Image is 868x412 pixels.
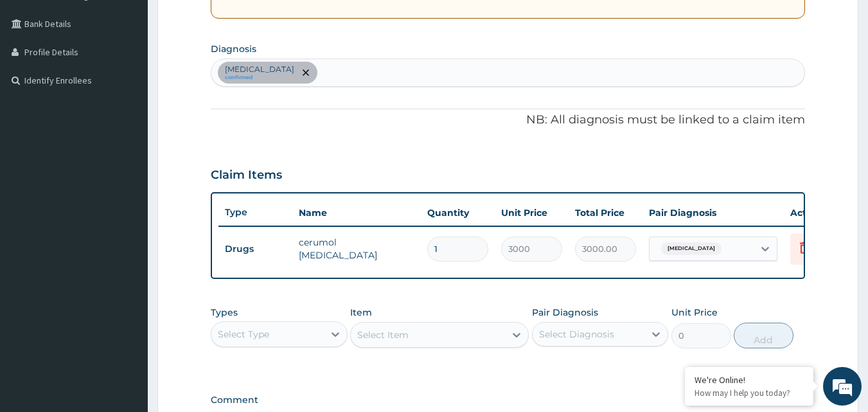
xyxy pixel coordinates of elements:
div: Select Type [218,328,269,341]
th: Pair Diagnosis [642,200,784,226]
td: cerumol [MEDICAL_DATA] [292,229,421,268]
p: How may I help you today? [695,388,804,399]
td: Drugs [218,237,292,261]
label: Types [211,307,238,318]
h3: Claim Items [211,168,282,183]
p: [MEDICAL_DATA] [225,64,294,75]
span: We're online! [75,124,177,254]
th: Name [292,200,421,226]
label: Unit Price [671,306,718,319]
small: confirmed [225,75,294,81]
label: Item [350,306,372,319]
div: Chat with us now [67,72,216,89]
th: Unit Price [495,200,569,226]
label: Pair Diagnosis [532,306,598,319]
th: Total Price [569,200,642,226]
span: [MEDICAL_DATA] [661,242,722,255]
th: Actions [784,200,848,226]
div: We're Online! [695,374,804,386]
img: d_794563401_company_1708531726252_794563401 [24,64,52,96]
th: Type [218,201,292,224]
label: Diagnosis [211,42,256,55]
button: Add [734,323,793,348]
p: NB: All diagnosis must be linked to a claim item [211,112,806,129]
th: Quantity [421,200,495,226]
div: Minimize live chat window [211,6,242,37]
div: Select Diagnosis [539,328,614,341]
label: Comment [211,395,806,406]
span: remove selection option [300,67,312,78]
textarea: Type your message and hit 'Enter' [6,275,245,320]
